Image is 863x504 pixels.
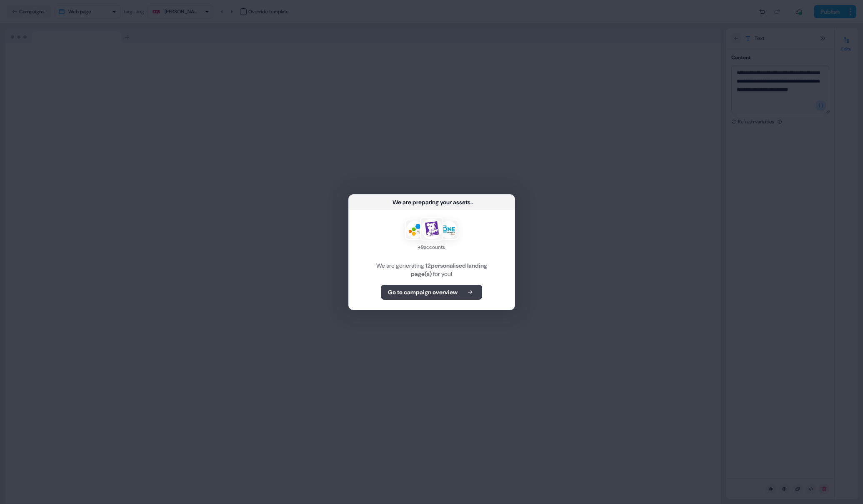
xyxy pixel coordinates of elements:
button: Go to campaign overview [381,285,482,300]
b: 12 personalised landing page(s) [411,262,487,278]
b: Go to campaign overview [388,288,458,296]
div: ... [470,198,473,206]
div: We are preparing your assets [393,198,470,206]
div: + 9 accounts [405,243,458,251]
div: We are generating for you! [359,261,505,278]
